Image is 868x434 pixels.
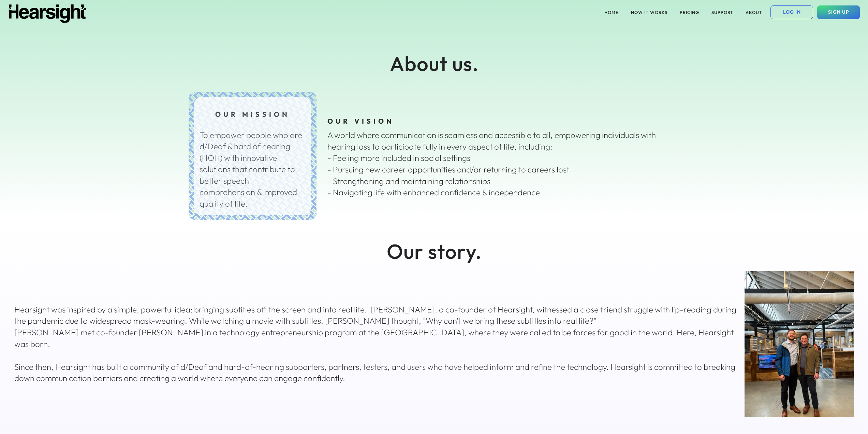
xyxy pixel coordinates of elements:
button: SIGN UP [817,5,860,19]
div: Our story. [332,237,536,266]
button: HOW IT WORKS [627,5,672,19]
div: A world where communication is seamless and accessible to all, empowering individuals with hearin... [327,129,669,198]
img: Hearsight logo [8,4,87,23]
img: IMG_1050.jpeg [745,271,854,417]
div: OUR VISION [327,116,669,126]
button: LOG IN [770,5,813,19]
div: To empower people who are d/Deaf & hard of hearing (HOH) with innovative solutions that contribut... [200,129,306,210]
button: ABOUT [741,5,766,19]
button: SUPPORT [707,5,737,19]
div: OUR MISSION [200,110,306,119]
button: HOME [600,5,623,19]
div: About us. [332,49,536,78]
button: PRICING [676,5,703,19]
div: Hearsight was inspired by a simple, powerful idea: bringing subtitles off the screen and into rea... [14,304,741,384]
